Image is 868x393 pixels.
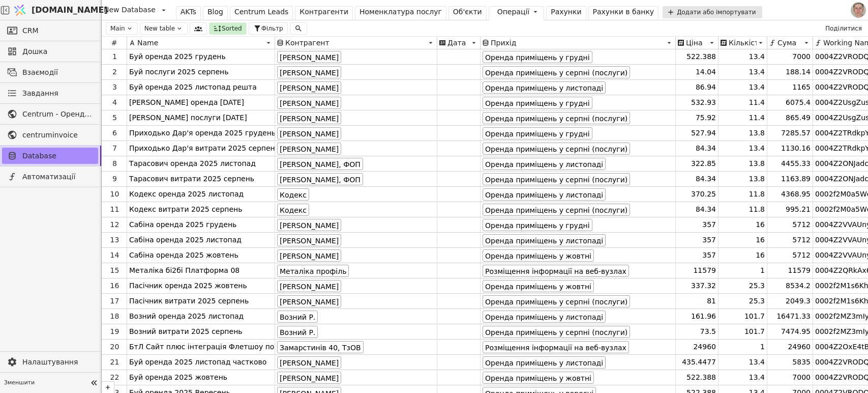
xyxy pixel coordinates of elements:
div: 2 [103,67,127,77]
div: [PERSON_NAME] [277,295,341,307]
div: 11.4 [719,110,767,125]
div: 11.8 [719,202,767,217]
span: Приходько Дар'я оренда 2025 грудень [129,128,276,138]
span: Сабіна оренда 2025 грудень [129,219,236,230]
span: Сабіна оренда 2025 жовтень [129,250,238,261]
div: 8 [103,158,127,169]
div: 6 [103,128,127,138]
div: 13.8 [719,156,767,171]
div: 5712 [767,233,813,247]
div: 532.93 [676,95,719,110]
div: 16471.33 [767,309,813,324]
span: CRM [22,25,39,36]
div: 11.8 [719,187,767,202]
div: [PERSON_NAME] [277,234,341,246]
a: CRM [2,22,98,39]
div: 5 [103,113,127,123]
div: [PERSON_NAME] [277,356,341,369]
div: [PERSON_NAME] [277,81,341,94]
img: 1560949290925-CROPPED-IMG_0201-2-.jpg [851,3,866,18]
div: Оренда приміщень у серпні (послуги) [483,204,630,216]
a: Операції [489,6,545,20]
span: Сабіна оренда 2025 листопад [129,235,242,245]
a: centruminvoice [2,127,98,143]
div: [PERSON_NAME] [277,127,341,139]
div: 11.4 [719,95,767,110]
div: 1165 [767,80,813,95]
button: Sorted [209,22,247,35]
div: Оренда приміщень у жовтні [483,249,594,262]
div: 1130.16 [767,141,813,156]
a: [DOMAIN_NAME] [10,1,102,20]
div: 5712 [767,248,813,263]
a: AKTs [176,6,201,20]
div: Операції [497,7,530,17]
div: Розміщення інформації на веб-вузлах [483,265,629,277]
span: Пасічник оренда 2025 жовтень [129,280,247,291]
div: 13.4 [719,355,767,370]
div: [PERSON_NAME] [277,249,341,262]
div: 522.388 [676,49,719,64]
div: Main [106,22,138,35]
span: Зменшити [4,379,87,387]
div: 13.8 [719,172,767,186]
span: Дошка [22,46,93,57]
div: 16 [719,233,767,247]
a: Номенклатура послуг [355,6,446,20]
div: [PERSON_NAME], ФОП [277,158,363,170]
div: 7285.57 [767,126,813,141]
div: 86.94 [676,80,719,95]
div: Оренда приміщень у серпні (послуги) [483,295,630,307]
span: Фільтр [261,24,283,33]
div: Замарстинів 40, ТзОВ [277,341,364,353]
div: 13.4 [719,80,767,95]
div: 25.3 [719,294,767,308]
div: 1 [719,340,767,354]
span: centruminvoice [22,130,93,141]
div: 4 [103,97,127,108]
div: [PERSON_NAME] [277,372,341,384]
div: Металіка профіль [277,265,349,277]
img: Logo [12,1,27,20]
div: 161.96 [676,309,719,324]
div: 14 [103,250,127,261]
div: Blog [207,7,223,17]
div: 2049.3 [767,294,813,308]
a: Рахунки [546,6,586,20]
a: Database [2,148,98,164]
div: 75.92 [676,110,719,125]
div: 11 [103,204,127,215]
div: 14.04 [676,65,719,79]
div: 18 [103,311,127,322]
button: Поділитися [821,22,866,35]
a: Об'єкти [448,6,487,20]
div: 7474.95 [767,324,813,339]
div: Оренда приміщень у серпні (послуги) [483,173,630,185]
span: Сума [777,39,796,47]
div: 24960 [676,340,719,354]
div: 21 [103,357,127,368]
span: [DOMAIN_NAME] [32,4,108,16]
div: 357 [676,248,719,263]
span: Возний оренда 2025 листопад [129,311,244,322]
div: 370.25 [676,187,719,202]
div: 527.94 [676,126,719,141]
div: 357 [676,217,719,232]
div: [PERSON_NAME] [277,280,341,292]
span: Кодекс витрати 2025 серпень [129,204,243,215]
a: Centrum Leads [230,6,293,20]
div: 522.388 [676,370,719,385]
div: 995.21 [767,202,813,217]
div: 4455.33 [767,156,813,171]
div: 7000 [767,370,813,385]
span: Буй оренда 2025 жовтень [129,372,227,383]
div: Оренда приміщень у листопаді [483,158,606,170]
div: Оренда приміщень у грудні [483,219,592,231]
span: Автоматизації [22,172,93,182]
span: Металіка бі2бі Платформа 08 [129,265,240,276]
div: 16 [719,248,767,263]
div: 8534.2 [767,278,813,293]
div: 1163.89 [767,172,813,186]
div: Оренда приміщень у листопаді [483,81,606,94]
div: Рахунки в банку [593,7,654,17]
